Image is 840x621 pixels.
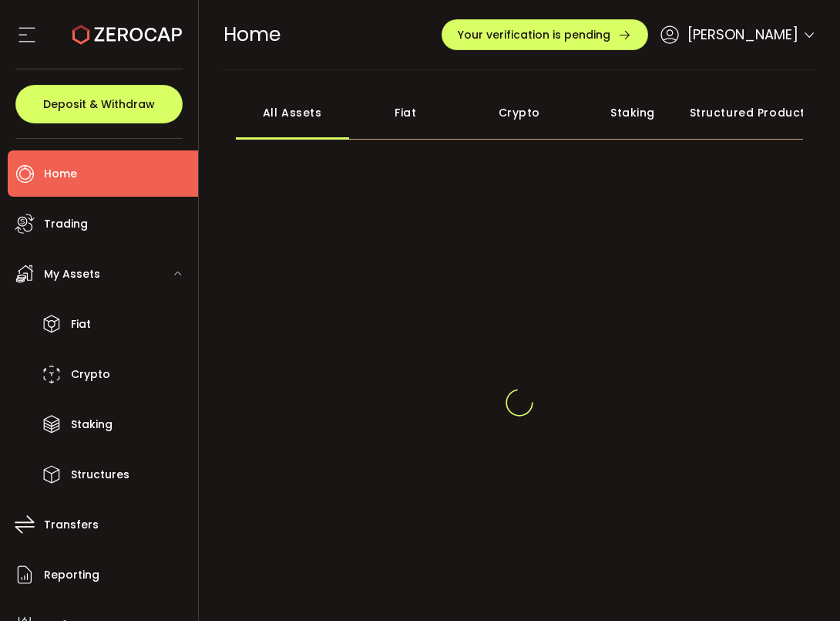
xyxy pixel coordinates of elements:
[223,21,281,48] span: Home
[462,86,576,140] div: Crypto
[44,163,77,185] span: Home
[15,85,183,123] button: Deposit & Withdraw
[458,29,610,40] span: Your verification is pending
[687,24,798,45] span: [PERSON_NAME]
[349,86,462,140] div: Fiat
[44,514,99,536] span: Transfers
[576,86,689,140] div: Staking
[44,564,99,586] span: Reporting
[71,313,91,336] span: Fiat
[71,363,110,386] span: Crypto
[442,19,648,50] button: Your verification is pending
[236,86,349,140] div: All Assets
[690,86,803,140] div: Structured Products
[71,464,129,486] span: Structures
[43,99,155,110] span: Deposit & Withdraw
[71,413,113,436] span: Staking
[44,263,100,285] span: My Assets
[44,213,88,235] span: Trading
